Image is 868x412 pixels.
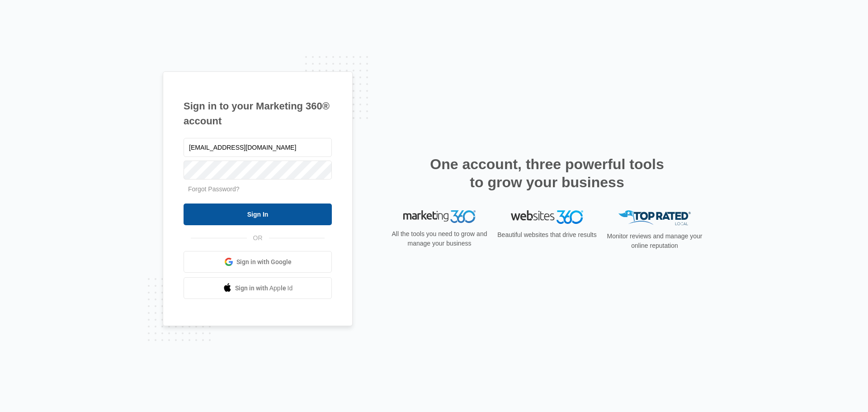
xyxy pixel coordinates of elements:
a: Forgot Password? [188,185,240,193]
h2: One account, three powerful tools to grow your business [427,155,667,191]
h1: Sign in to your Marketing 360® account [184,99,332,128]
span: OR [247,233,269,243]
img: Websites 360 [511,210,583,223]
input: Sign In [184,204,332,225]
img: Top Rated Local [618,210,691,225]
span: Sign in with Apple Id [235,284,293,293]
a: Sign in with Google [184,251,332,273]
p: All the tools you need to grow and manage your business [389,229,490,248]
span: Sign in with Google [236,257,292,267]
p: Beautiful websites that drive results [496,230,598,240]
a: Sign in with Apple Id [184,277,332,299]
p: Monitor reviews and manage your online reputation [604,232,705,251]
input: Email [184,138,332,157]
img: Marketing 360 [403,210,476,223]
